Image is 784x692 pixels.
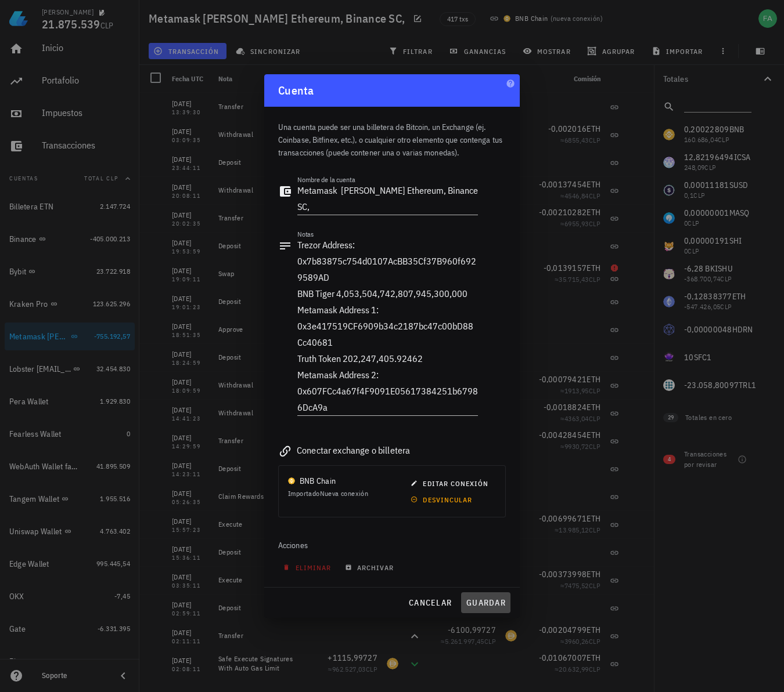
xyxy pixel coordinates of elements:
[406,491,480,508] button: desvincular
[278,442,506,458] div: Conectar exchange o billetera
[297,230,314,238] label: Notas
[288,477,295,484] img: bnb.svg
[278,559,339,575] button: eliminar
[404,592,456,613] button: cancelar
[408,597,452,608] span: cancelar
[285,563,331,572] span: eliminar
[413,495,472,504] span: desvincular
[406,475,496,491] button: editar conexión
[413,479,488,488] span: editar conexión
[461,592,510,613] button: guardar
[278,531,506,559] div: Acciones
[297,175,355,184] label: Nombre de la cuenta
[340,559,401,575] button: archivar
[300,475,336,487] div: BNB Chain
[466,597,506,608] span: guardar
[264,74,520,107] div: Cuenta
[347,563,394,572] span: archivar
[278,107,506,166] div: Una cuenta puede ser una billetera de Bitcoin, un Exchange (ej. Coinbase, Bitfinex, etc.), o cual...
[320,489,369,498] span: Nueva conexión
[288,489,368,498] span: Importado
